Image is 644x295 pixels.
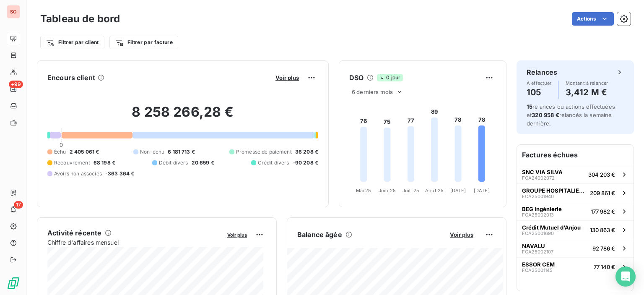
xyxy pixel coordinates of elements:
[517,183,634,202] button: GROUPE HOSPITALIER [GEOGRAPHIC_DATA]FCA25001940209 861 €
[377,74,403,81] span: 0 jour
[592,245,615,252] span: 92 786 €
[532,112,559,118] span: 320 958 €
[9,81,23,88] span: +99
[522,206,562,212] span: BEG Ingénierie
[522,212,554,217] span: FCA25002013
[522,194,554,199] span: FCA25001940
[47,238,221,247] span: Chiffre d'affaires mensuel
[572,12,614,26] button: Actions
[527,103,532,110] span: 15
[7,5,20,18] div: SO
[522,187,587,194] span: GROUPE HOSPITALIER [GEOGRAPHIC_DATA]
[168,148,195,156] span: 6 181 713 €
[522,261,555,268] span: ESSOR CEM
[590,190,615,196] span: 209 861 €
[450,231,473,238] span: Voir plus
[615,266,636,287] div: Open Intercom Messenger
[14,201,23,209] span: 17
[379,188,396,193] tspan: Juin 25
[93,159,115,167] span: 68 198 €
[47,73,95,83] h6: Encours client
[54,159,90,167] span: Recouvrement
[527,103,615,127] span: relances ou actions effectuées et relancés la semaine dernière.
[588,171,615,178] span: 304 203 €
[192,159,214,167] span: 20 659 €
[522,175,555,180] span: FCA24002072
[295,148,318,156] span: 36 208 €
[527,81,552,86] span: À effectuer
[450,188,466,193] tspan: [DATE]
[594,264,615,270] span: 77 140 €
[517,165,634,183] button: SNC VIA SILVAFCA24002072304 203 €
[517,220,634,239] button: Crédit Mutuel d'AnjouFCA25001690130 863 €
[40,11,120,26] h3: Tableau de bord
[356,188,371,193] tspan: Mai 25
[258,159,289,167] span: Crédit divers
[522,249,553,254] span: FCA25002107
[517,202,634,220] button: BEG IngénierieFCA25002013177 982 €
[474,188,490,193] tspan: [DATE]
[225,231,249,238] button: Voir plus
[60,141,63,148] span: 0
[47,104,318,129] h2: 8 258 266,28 €
[47,228,101,238] h6: Activité récente
[159,159,188,167] span: Débit divers
[7,277,20,290] img: Logo LeanPay
[273,74,301,81] button: Voir plus
[527,86,552,99] h4: 105
[517,257,634,276] button: ESSOR CEMFCA2500114577 140 €
[522,243,545,249] span: NAVALU
[54,148,66,156] span: Échu
[590,227,615,233] span: 130 863 €
[425,188,444,193] tspan: Août 25
[275,74,299,81] span: Voir plus
[517,145,634,165] h6: Factures échues
[54,170,102,178] span: Avoirs non associés
[522,231,554,236] span: FCA25001690
[522,224,581,231] span: Crédit Mutuel d'Anjou
[566,86,608,99] h4: 3,412 M €
[522,169,563,175] span: SNC VIA SILVA
[70,148,99,156] span: 2 405 061 €
[349,73,364,83] h6: DSO
[352,89,393,95] span: 6 derniers mois
[517,239,634,257] button: NAVALUFCA2500210792 786 €
[236,148,292,156] span: Promesse de paiement
[40,36,104,49] button: Filtrer par client
[293,159,318,167] span: -90 208 €
[297,230,342,240] h6: Balance âgée
[140,148,164,156] span: Non-échu
[402,188,419,193] tspan: Juil. 25
[447,231,476,238] button: Voir plus
[527,67,557,77] h6: Relances
[522,268,553,273] span: FCA25001145
[109,36,178,49] button: Filtrer par facture
[105,170,135,178] span: -363 364 €
[591,208,615,215] span: 177 982 €
[566,81,608,86] span: Montant à relancer
[227,232,247,238] span: Voir plus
